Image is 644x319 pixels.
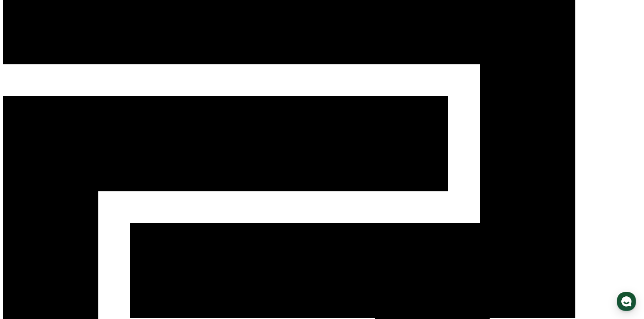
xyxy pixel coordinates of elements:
span: 설정 [104,224,113,230]
a: 설정 [87,214,130,231]
span: 대화 [62,224,70,230]
span: 홈 [21,224,25,230]
a: 대화 [45,214,87,231]
a: 홈 [2,214,45,231]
